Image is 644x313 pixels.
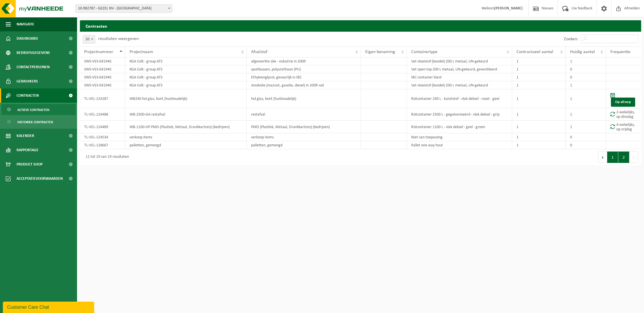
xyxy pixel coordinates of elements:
td: 1 [512,121,566,133]
span: Acceptatievoorwaarden [17,171,63,186]
td: SWS-VES-041940 [80,73,125,81]
span: 10 [83,35,95,43]
td: 1 [512,65,566,73]
span: Dashboard [17,31,38,46]
td: KGA Colli - group ATS [125,65,247,73]
div: 11 tot 19 van 19 resultaten [83,152,129,162]
label: Zoeken: [564,37,578,41]
td: 0 [566,133,606,141]
span: Navigatie [17,17,34,31]
td: SWS-VES-041940 [80,57,125,65]
td: WB240 hol glas, bont (huishoudelijk) [125,89,247,108]
td: hol glas, bont (huishoudelijk) [247,89,361,108]
td: SWS-VES-041940 [80,81,125,89]
td: 1 [512,57,566,65]
td: 2-wekelijks, op dinsdag [606,108,641,121]
td: KGA Colli - group ATS [125,57,247,65]
span: Kalender [17,129,34,143]
span: Projectnummer [84,50,113,54]
span: Afvalstof [251,50,267,54]
span: Contactpersonen [17,60,50,74]
span: Containertype [411,50,437,54]
td: Niet van toepassing [407,133,512,141]
td: IBC container klant [407,73,512,81]
td: Pallet one way hout [407,141,512,149]
iframe: chat widget [3,300,95,313]
td: 4-wekelijks, op vrijdag [606,121,641,133]
span: Historiek contracten [17,117,53,128]
td: PMD (Plastiek, Metaal, Drankkartons) (bedrijven) [247,121,361,133]
span: Actieve contracten [17,104,49,115]
td: TL-VEL-124287 [80,89,125,108]
button: Next [629,152,638,163]
td: verkoop items [247,133,361,141]
td: Vat vloeistof (bondel) 200 L metaal, UN-gekeurd [407,81,512,89]
td: Ethyleenglycol, gevaarlijk in IBC [247,73,361,81]
button: Previous [598,152,607,163]
td: 1 [566,89,606,108]
td: 1 [512,81,566,89]
td: 0 [566,73,606,81]
td: TL-VEL-124488 [80,108,125,121]
h2: Contracten [80,20,641,31]
span: Contracten [17,88,39,103]
a: Op afroep [611,98,635,107]
td: spuitbussen, polyurethaan (PU) [247,65,361,73]
td: 1 [512,73,566,81]
td: 1 [566,121,606,133]
td: palletten, gemengd [247,141,361,149]
td: palletten, gemengd [125,141,247,149]
a: Actieve contracten [1,104,76,115]
span: 10-982787 - GEZEL NV - BUGGENHOUT [75,4,172,13]
td: WB-2500-GA restafval [125,108,247,121]
td: 1 [512,89,566,108]
td: Vat open top 200 L metaal, UN-gekeurd, geventileerd [407,65,512,73]
td: TL-VEL-124534 [80,133,125,141]
span: Bedrijfsgegevens [17,46,50,60]
span: Frequentie [610,50,630,54]
td: KGA Colli - group ATS [125,73,247,81]
td: TL-VEL-128667 [80,141,125,149]
td: afgewerkte olie - industrie in 200lt [247,57,361,65]
span: Eigen benaming [365,50,395,54]
strong: [PERSON_NAME] [494,6,523,11]
span: 10-982787 - GEZEL NV - BUGGENHOUT [76,5,172,13]
td: 1 [512,133,566,141]
td: SWS-VES-041940 [80,65,125,73]
a: Historiek contracten [1,116,76,127]
span: Rapportage [17,143,39,157]
td: KGA Colli - group ATS [125,81,247,89]
button: 2 [618,152,629,163]
span: Projectnaam [130,50,153,54]
span: Product Shop [17,157,43,171]
span: 10 [83,35,95,44]
label: resultaten weergeven [98,37,139,41]
td: 1 [512,141,566,149]
td: TL-VEL-124489 [80,121,125,133]
span: Huidig aantal [570,50,595,54]
td: 1 [566,108,606,121]
td: Rolcontainer 240 L - kunststof - vlak deksel - roset - geel [407,89,512,108]
td: stookolie (mazout, gasolie, diesel) in 200lt-vat [247,81,361,89]
td: restafval [247,108,361,121]
td: 1 [512,108,566,121]
td: 1 [566,81,606,89]
td: 0 [566,65,606,73]
span: Contractueel aantal [516,50,553,54]
td: Rolcontainer 1100 L - vlak deksel - geel - groen [407,121,512,133]
td: 1 [566,57,606,65]
span: Gebruikers [17,74,38,88]
td: 0 [566,141,606,149]
td: WB-1100-HP PMD (Plastiek, Metaal, Drankkartons) (bedrijven) [125,121,247,133]
td: verkoop items [125,133,247,141]
td: Rolcontainer 2500 L - gegalvaniseerd - vlak deksel - grijs [407,108,512,121]
button: 1 [607,152,618,163]
td: Vat vloeistof (bondel) 200 L metaal, UN-gekeurd [407,57,512,65]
